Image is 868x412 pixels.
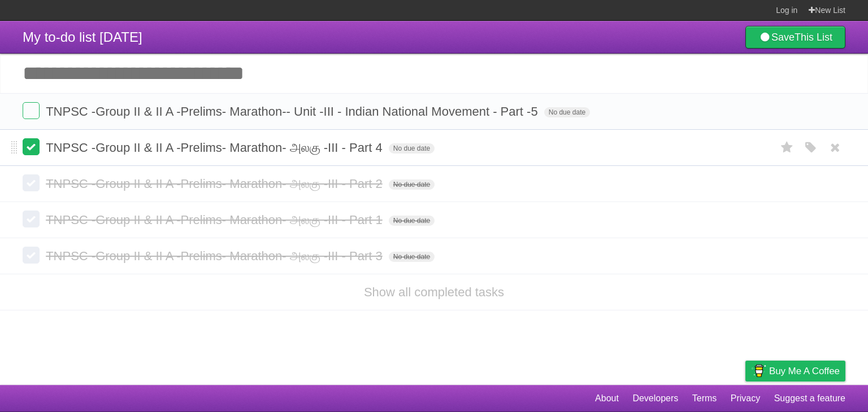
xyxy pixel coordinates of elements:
span: My to-do list [DATE] [23,29,142,45]
label: Done [23,102,40,119]
label: Star task [776,138,798,157]
img: Buy me a coffee [751,361,766,380]
a: Buy me a coffee [745,361,845,382]
span: No due date [389,216,435,226]
a: Terms [692,388,717,409]
a: About [595,388,619,409]
label: Done [23,138,40,155]
span: No due date [544,107,590,117]
span: Buy me a coffee [769,361,840,381]
span: No due date [389,143,435,154]
a: Privacy [731,388,760,409]
b: This List [795,32,832,43]
span: TNPSC -Group II & II A -Prelims- Marathon- அலகு -III - Part 1 [46,213,385,227]
span: TNPSC -Group II & II A -Prelims- Marathon- அலகு -III - Part 2 [46,177,385,191]
label: Done [23,211,40,227]
a: SaveThis List [745,26,845,49]
label: Done [23,174,40,191]
span: TNPSC -Group II & II A -Prelims- Marathon-- Unit -III - Indian National Movement - Part -5 [46,104,541,119]
span: TNPSC -Group II & II A -Prelims- Marathon- அலகு -III - Part 3 [46,249,385,263]
a: Show all completed tasks [364,285,504,299]
span: No due date [389,252,435,262]
span: No due date [389,179,435,190]
label: Done [23,247,40,264]
span: TNPSC -Group II & II A -Prelims- Marathon- அலகு -III - Part 4 [46,141,385,155]
a: Suggest a feature [774,388,845,409]
a: Developers [632,388,678,409]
